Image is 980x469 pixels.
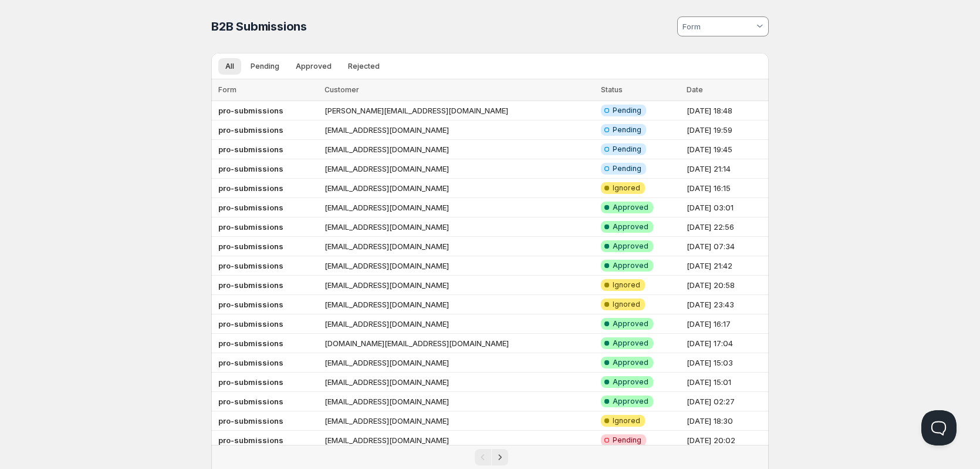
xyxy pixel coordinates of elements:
[321,373,597,392] td: [EMAIL_ADDRESS][DOMAIN_NAME]
[613,300,640,309] span: Ignored
[218,300,283,309] b: pro-submissions
[296,62,332,71] span: Approved
[613,339,648,348] span: Approved
[613,280,640,290] span: Ignored
[321,159,597,179] td: [EMAIL_ADDRESS][DOMAIN_NAME]
[681,17,754,36] input: Form
[218,242,283,251] b: pro-submissions
[613,183,640,193] span: Ignored
[492,449,508,465] button: Next
[321,334,597,353] td: [DOMAIN_NAME][EMAIL_ADDRESS][DOMAIN_NAME]
[251,62,279,71] span: Pending
[218,106,283,115] b: pro-submissions
[683,295,769,314] td: [DATE] 23:43
[218,358,283,367] b: pro-submissions
[211,445,769,469] nav: Pagination
[683,373,769,392] td: [DATE] 15:01
[218,183,283,193] b: pro-submissions
[613,164,641,173] span: Pending
[683,198,769,217] td: [DATE] 03:01
[218,416,283,426] b: pro-submissions
[321,276,597,295] td: [EMAIL_ADDRESS][DOMAIN_NAME]
[321,237,597,256] td: [EMAIL_ADDRESS][DOMAIN_NAME]
[683,140,769,159] td: [DATE] 19:45
[683,276,769,295] td: [DATE] 20:58
[321,314,597,334] td: [EMAIL_ADDRESS][DOMAIN_NAME]
[321,392,597,411] td: [EMAIL_ADDRESS][DOMAIN_NAME]
[321,101,597,120] td: [PERSON_NAME][EMAIL_ADDRESS][DOMAIN_NAME]
[683,353,769,373] td: [DATE] 15:03
[613,125,641,135] span: Pending
[613,397,648,406] span: Approved
[683,159,769,179] td: [DATE] 21:14
[321,431,597,450] td: [EMAIL_ADDRESS][DOMAIN_NAME]
[613,377,648,387] span: Approved
[613,416,640,426] span: Ignored
[683,217,769,237] td: [DATE] 22:56
[218,261,283,270] b: pro-submissions
[218,339,283,348] b: pro-submissions
[225,62,234,71] span: All
[601,85,623,94] span: Status
[321,411,597,431] td: [EMAIL_ADDRESS][DOMAIN_NAME]
[683,179,769,198] td: [DATE] 16:15
[218,319,283,329] b: pro-submissions
[687,85,703,94] span: Date
[321,353,597,373] td: [EMAIL_ADDRESS][DOMAIN_NAME]
[613,242,648,251] span: Approved
[613,261,648,270] span: Approved
[613,436,641,445] span: Pending
[218,85,236,94] span: Form
[321,179,597,198] td: [EMAIL_ADDRESS][DOMAIN_NAME]
[613,319,648,329] span: Approved
[613,358,648,367] span: Approved
[218,125,283,135] b: pro-submissions
[218,145,283,154] b: pro-submissions
[218,164,283,173] b: pro-submissions
[613,203,648,212] span: Approved
[683,392,769,411] td: [DATE] 02:27
[218,203,283,212] b: pro-submissions
[218,377,283,387] b: pro-submissions
[683,120,769,140] td: [DATE] 19:59
[218,280,283,290] b: pro-submissions
[683,314,769,334] td: [DATE] 16:17
[321,140,597,159] td: [EMAIL_ADDRESS][DOMAIN_NAME]
[321,256,597,276] td: [EMAIL_ADDRESS][DOMAIN_NAME]
[683,101,769,120] td: [DATE] 18:48
[218,222,283,232] b: pro-submissions
[921,410,957,445] iframe: Help Scout Beacon - Open
[218,436,283,445] b: pro-submissions
[211,19,307,33] span: B2B Submissions
[683,411,769,431] td: [DATE] 18:30
[683,237,769,256] td: [DATE] 07:34
[325,85,359,94] span: Customer
[348,62,380,71] span: Rejected
[683,431,769,450] td: [DATE] 20:02
[613,106,641,115] span: Pending
[613,222,648,232] span: Approved
[683,256,769,276] td: [DATE] 21:42
[321,198,597,217] td: [EMAIL_ADDRESS][DOMAIN_NAME]
[683,334,769,353] td: [DATE] 17:04
[321,295,597,314] td: [EMAIL_ADDRESS][DOMAIN_NAME]
[321,120,597,140] td: [EMAIL_ADDRESS][DOMAIN_NAME]
[218,397,283,406] b: pro-submissions
[321,217,597,237] td: [EMAIL_ADDRESS][DOMAIN_NAME]
[613,145,641,154] span: Pending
